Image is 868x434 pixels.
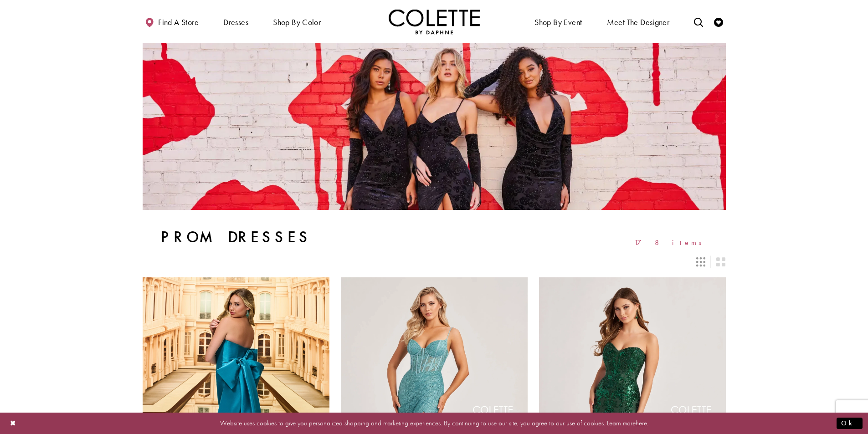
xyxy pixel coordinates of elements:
img: Colette by Daphne [389,9,480,34]
span: Find a store [158,18,199,27]
h1: Prom Dresses [161,228,312,246]
span: 178 items [634,239,708,246]
p: Website uses cookies to give you personalized shopping and marketing experiences. By continuing t... [66,417,802,429]
span: Switch layout to 3 columns [696,257,705,266]
a: here [636,419,647,428]
button: Close Dialog [5,415,21,431]
div: Layout Controls [137,252,731,272]
a: Toggle search [692,9,705,34]
span: Dresses [223,18,248,27]
span: Meet the designer [607,18,670,27]
span: Shop By Event [532,9,584,34]
button: Submit Dialog [837,418,863,429]
span: Dresses [221,9,251,34]
a: Meet the designer [605,9,672,34]
a: Check Wishlist [712,9,725,34]
span: Shop By Event [534,18,582,27]
span: Shop by color [271,9,323,34]
a: Visit Home Page [389,9,480,34]
span: Shop by color [273,18,321,27]
a: Find a store [143,9,201,34]
span: Switch layout to 2 columns [716,257,725,266]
